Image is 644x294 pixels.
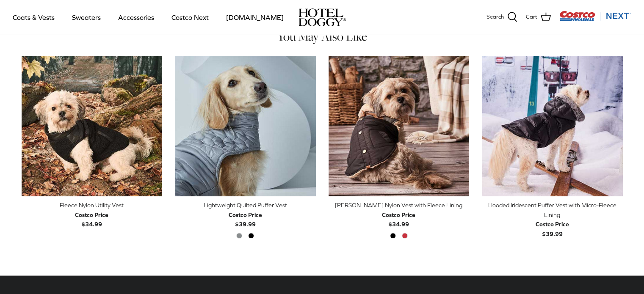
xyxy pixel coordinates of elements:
img: Costco Next [559,11,631,21]
a: Visit Costco Next [559,16,631,22]
a: Sweaters [64,3,108,32]
a: [DOMAIN_NAME] [218,3,291,32]
a: Fleece Nylon Utility Vest [22,56,163,197]
a: Cart [526,12,551,23]
a: Search [486,12,517,23]
span: Cart [526,13,537,22]
img: hoteldoggycom [299,8,346,26]
div: Costco Price [75,210,108,220]
a: Hooded Iridescent Puffer Vest with Micro-Fleece Lining [482,56,623,197]
a: [PERSON_NAME] Nylon Vest with Fleece Lining Costco Price$34.99 [329,201,470,229]
div: Fleece Nylon Utility Vest [22,201,163,210]
b: $39.99 [536,220,569,237]
div: [PERSON_NAME] Nylon Vest with Fleece Lining [329,201,470,210]
a: Hooded Iridescent Puffer Vest with Micro-Fleece Lining Costco Price$39.99 [482,201,623,239]
div: Lightweight Quilted Puffer Vest [175,201,316,210]
a: hoteldoggy.com hoteldoggycom [299,8,346,26]
span: Search [486,13,504,22]
a: Fleece Nylon Utility Vest Costco Price$34.99 [22,201,163,229]
div: Costco Price [382,210,415,220]
div: Costco Price [229,210,262,220]
b: $34.99 [382,210,415,228]
a: Accessories [111,3,162,32]
h4: You May Also Like [22,30,623,43]
div: Costco Price [536,220,569,229]
a: Melton Nylon Vest with Fleece Lining [329,56,470,197]
a: Costco Next [164,3,216,32]
b: $34.99 [75,210,108,228]
a: Lightweight Quilted Puffer Vest Costco Price$39.99 [175,201,316,229]
a: Lightweight Quilted Puffer Vest [175,56,316,197]
div: Hooded Iridescent Puffer Vest with Micro-Fleece Lining [482,201,623,220]
a: Coats & Vests [5,3,62,32]
b: $39.99 [229,210,262,228]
